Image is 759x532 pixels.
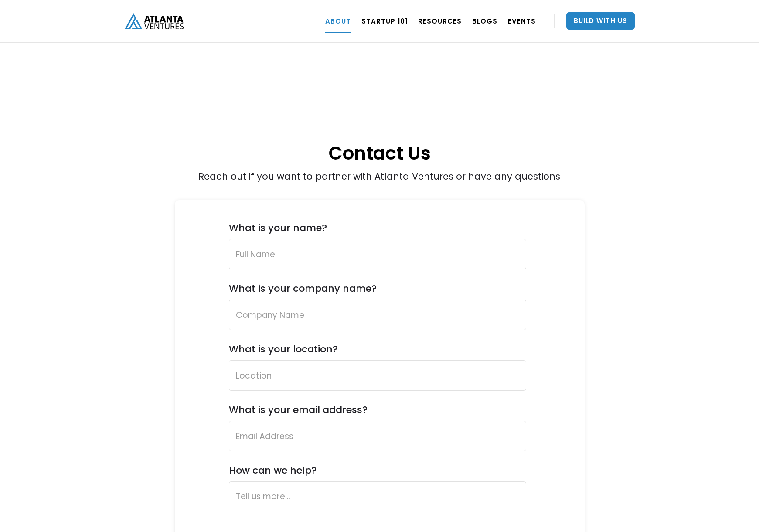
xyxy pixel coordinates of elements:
[229,222,327,234] label: What is your name?
[229,421,526,451] input: Email Address
[229,464,317,476] label: How can we help?
[325,9,351,33] a: ABOUT
[361,9,408,33] a: Startup 101
[229,404,368,416] label: What is your email address?
[229,300,526,330] input: Company Name
[229,239,526,269] input: Full Name
[508,9,536,33] a: EVENTS
[229,283,377,294] label: What is your company name?
[76,97,683,183] div: Reach out if you want to partner with Atlanta Ventures or have any questions
[418,9,462,33] a: RESOURCES
[229,360,526,391] input: Location
[229,343,338,355] label: What is your location?
[566,12,635,30] a: Build With Us
[472,9,497,33] a: BLOGS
